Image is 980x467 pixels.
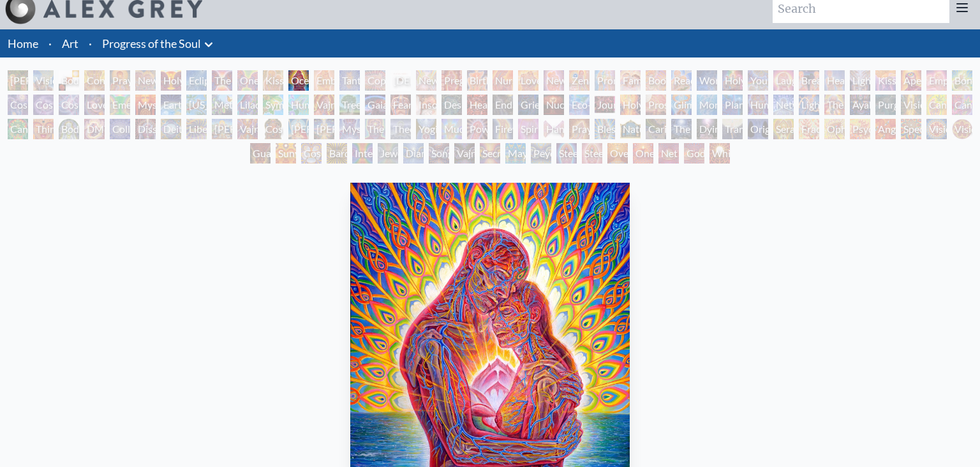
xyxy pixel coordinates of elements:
[722,119,743,139] div: Transfiguration
[799,95,819,115] div: Lightworker
[633,143,653,164] div: One
[84,119,105,139] div: DMT - The Spirit Molecule
[901,95,921,115] div: Vision Tree
[850,95,870,115] div: Ayahuasca Visitation
[339,70,360,91] div: Tantra
[59,119,79,139] div: Body/Mind as a Vibratory Field of Energy
[135,95,156,115] div: Mysteriosa 2
[212,95,232,115] div: Metamorphosis
[595,119,615,139] div: Blessing Hand
[416,95,436,115] div: Insomnia
[8,95,28,115] div: Cosmic Creativity
[875,119,896,139] div: Angel Skin
[824,95,845,115] div: The Shulgins and their Alchemical Angels
[8,70,28,91] div: [PERSON_NAME] & Eve
[237,119,258,139] div: Vajra Guru
[926,95,947,115] div: Cannabis Mudra
[518,70,538,91] div: Love Circuit
[161,70,181,91] div: Holy Grail
[773,70,794,91] div: Laughing Man
[84,29,97,57] li: ·
[352,143,373,164] div: Interbeing
[850,119,870,139] div: Psychomicrograph of a Fractal Paisley Cherub Feather Tip
[442,95,462,115] div: Despair
[276,143,296,164] div: Sunyata
[569,70,590,91] div: Zena Lotus
[403,143,424,164] div: Diamond Being
[505,143,526,164] div: Mayan Being
[582,143,602,164] div: Steeplehead 2
[646,70,666,91] div: Boo-boo
[288,70,309,91] div: Ocean of Love Bliss
[926,119,947,139] div: Vision Crystal
[314,70,334,91] div: Embracing
[493,70,513,91] div: Nursing
[339,95,360,115] div: Tree & Person
[518,119,538,139] div: Spirit Animates the Flesh
[824,70,845,91] div: Healing
[33,70,54,91] div: Visionary Origin of Language
[901,70,921,91] div: Aperture
[569,119,590,139] div: Praying Hands
[722,70,743,91] div: Holy Family
[709,143,730,164] div: White Light
[773,119,794,139] div: Seraphic Transport Docking on the Third Eye
[365,70,385,91] div: Copulating
[59,70,79,91] div: Body, Mind, Spirit
[8,36,38,50] a: Home
[671,70,692,91] div: Reading
[186,119,207,139] div: Liberation Through Seeing
[84,70,105,91] div: Contemplation
[429,143,449,164] div: Song of Vajra Being
[288,119,309,139] div: [PERSON_NAME]
[442,119,462,139] div: Mudra
[416,119,436,139] div: Yogi & the Möbius Sphere
[314,95,334,115] div: Vajra Horse
[531,143,551,164] div: Peyote Being
[544,119,564,139] div: Hands that See
[607,143,628,164] div: Oversoul
[620,119,641,139] div: Nature of Mind
[135,70,156,91] div: New Man New Woman
[748,119,768,139] div: Original Face
[901,119,921,139] div: Spectral Lotus
[467,119,487,139] div: Power to the Peaceful
[671,119,692,139] div: The Soul Finds It's Way
[378,143,398,164] div: Jewel Being
[646,95,666,115] div: Prostration
[59,95,79,115] div: Cosmic Lovers
[595,70,615,91] div: Promise
[620,95,641,115] div: Holy Fire
[697,95,717,115] div: Monochord
[416,70,436,91] div: Newborn
[952,95,972,115] div: Cannabis Sutra
[212,70,232,91] div: The Kiss
[62,34,78,52] a: Art
[110,119,130,139] div: Collective Vision
[454,143,475,164] div: Vajra Being
[288,95,309,115] div: Humming Bird
[518,95,538,115] div: Grieving
[102,34,201,52] a: Progress of the Soul
[467,70,487,91] div: Birth
[186,95,207,115] div: [US_STATE] Song
[544,95,564,115] div: Nuclear Crucifixion
[569,95,590,115] div: Eco-Atlas
[442,70,462,91] div: Pregnancy
[493,95,513,115] div: Endarkenment
[365,95,385,115] div: Gaia
[875,70,896,91] div: Kiss of the [MEDICAL_DATA]
[799,70,819,91] div: Breathing
[926,70,947,91] div: Empowerment
[748,70,768,91] div: Young & Old
[33,119,54,139] div: Third Eye Tears of Joy
[263,70,283,91] div: Kissing
[263,119,283,139] div: Cosmic [DEMOGRAPHIC_DATA]
[212,119,232,139] div: [PERSON_NAME]
[161,119,181,139] div: Deities & Demons Drinking from the Milky Pool
[493,119,513,139] div: Firewalking
[250,143,271,164] div: Guardian of Infinite Vision
[33,95,54,115] div: Cosmic Artist
[467,95,487,115] div: Headache
[799,119,819,139] div: Fractal Eyes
